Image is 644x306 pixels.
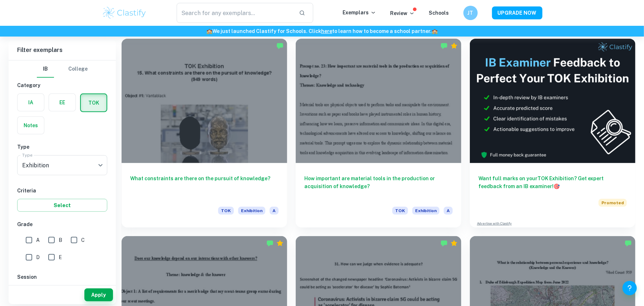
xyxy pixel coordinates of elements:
[296,39,461,228] a: How important are material tools in the production or acquisition of knowledge?TOKExhibitionA
[122,39,287,228] a: What constraints are there on the pursuit of knowledge?TOKExhibitionA
[477,221,512,226] a: Advertise with Clastify
[17,199,107,212] button: Select
[81,236,85,244] span: C
[18,94,44,111] button: IA
[218,207,234,215] span: TOK
[17,143,107,151] h6: Type
[37,61,54,78] button: IB
[102,6,147,20] img: Clastify logo
[492,6,542,19] button: UPGRADE NOW
[599,199,627,207] span: Promoted
[206,28,212,34] span: 🏫
[36,236,40,244] span: A
[466,9,475,17] h6: JT
[554,183,560,189] span: 🎯
[81,94,107,111] button: TOK
[17,220,107,228] h6: Grade
[451,42,458,49] div: Premium
[17,155,107,175] div: Exhibition
[321,28,332,34] a: here
[59,253,62,261] span: E
[18,117,44,134] button: Notes
[625,240,632,247] img: Marked
[429,10,449,16] a: Schools
[37,61,88,78] div: Filter type choice
[9,40,116,60] h6: Filter exemplars
[59,236,62,244] span: B
[68,61,88,78] button: College
[470,39,635,228] a: Want full marks on yourTOK Exhibition? Get expert feedback from an IB examiner!PromotedAdvertise ...
[463,6,478,20] button: JT
[441,42,448,49] img: Marked
[22,152,33,158] label: Type
[84,288,113,301] button: Apply
[444,207,453,215] span: A
[470,39,635,163] img: Thumbnail
[441,240,448,247] img: Marked
[130,174,279,198] h6: What constraints are there on the pursuit of knowledge?
[1,27,643,35] h6: We just launched Clastify for Schools. Click to learn how to become a school partner.
[390,9,415,17] p: Review
[17,81,107,89] h6: Category
[412,207,439,215] span: Exhibition
[270,207,279,215] span: A
[478,174,627,190] h6: Want full marks on your TOK Exhibition ? Get expert feedback from an IB examiner!
[304,174,453,198] h6: How important are material tools in the production or acquisition of knowledge?
[266,240,274,247] img: Marked
[276,42,284,49] img: Marked
[343,9,376,16] p: Exemplars
[432,28,438,34] span: 🏫
[451,240,458,247] div: Premium
[276,240,284,247] div: Premium
[623,281,637,295] button: Help and Feedback
[17,187,107,195] h6: Criteria
[49,94,75,111] button: EE
[177,3,294,23] input: Search for any exemplars...
[238,207,265,215] span: Exhibition
[36,253,40,261] span: D
[392,207,408,215] span: TOK
[17,273,107,281] h6: Session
